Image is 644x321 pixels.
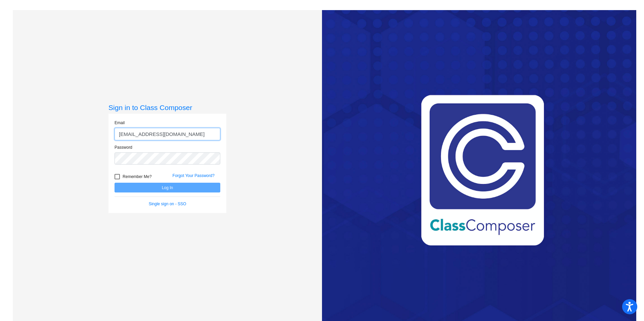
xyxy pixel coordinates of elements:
span: Remember Me? [123,173,152,181]
label: Password [115,144,132,150]
button: Log In [115,183,220,192]
h3: Sign in to Class Composer [108,103,226,112]
a: Single sign on - SSO [149,202,186,206]
label: Email [115,120,125,126]
a: Forgot Your Password? [172,173,215,178]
